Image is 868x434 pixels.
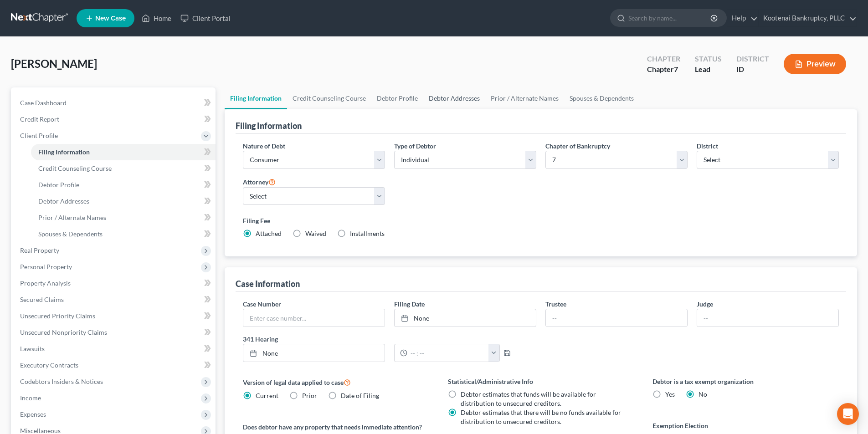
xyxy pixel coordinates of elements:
[243,344,385,362] a: None
[545,299,566,309] label: Trustee
[243,377,429,388] label: Version of legal data applied to case
[564,87,639,109] a: Spouses & Dependents
[243,176,276,187] label: Attorney
[697,309,838,327] input: --
[13,275,216,291] a: Property Analysis
[736,64,769,75] div: ID
[341,392,379,399] span: Date of Filing
[461,408,621,425] span: Debtor estimates that there will be no funds available for distribution to unsecured creditors.
[13,308,216,324] a: Unsecured Priority Claims
[11,57,97,70] span: [PERSON_NAME]
[13,95,216,111] a: Case Dashboard
[736,54,769,64] div: District
[407,344,489,362] input: -- : --
[95,15,126,22] span: New Case
[13,324,216,341] a: Unsecured Nonpriority Claims
[38,197,89,205] span: Debtor Addresses
[236,120,302,131] div: Filing Information
[423,87,485,109] a: Debtor Addresses
[20,394,41,402] span: Income
[647,64,680,75] div: Chapter
[545,141,610,151] label: Chapter of Bankruptcy
[546,309,687,327] input: --
[31,209,216,226] a: Prior / Alternate Names
[20,263,72,271] span: Personal Property
[20,132,58,139] span: Client Profile
[20,115,59,123] span: Credit Report
[699,390,707,398] span: No
[256,392,278,399] span: Current
[302,392,317,399] span: Prior
[395,309,536,327] a: None
[394,141,436,151] label: Type of Debtor
[31,226,216,242] a: Spouses & Dependents
[20,361,78,369] span: Executory Contracts
[20,410,46,418] span: Expenses
[695,54,722,64] div: Status
[225,87,287,109] a: Filing Information
[243,422,429,432] label: Does debtor have any property that needs immediate attention?
[13,357,216,373] a: Executory Contracts
[243,309,385,327] input: Enter case number...
[31,193,216,209] a: Debtor Addresses
[20,99,67,107] span: Case Dashboard
[305,230,326,237] span: Waived
[20,279,71,287] span: Property Analysis
[697,299,713,309] label: Judge
[837,403,859,425] div: Open Intercom Messenger
[448,377,634,386] label: Statistical/Administrative Info
[628,10,712,26] input: Search by name...
[243,216,839,225] label: Filing Fee
[13,111,216,128] a: Credit Report
[287,87,371,109] a: Credit Counseling Course
[647,54,680,64] div: Chapter
[485,87,564,109] a: Prior / Alternate Names
[176,10,235,26] a: Client Portal
[20,328,107,336] span: Unsecured Nonpriority Claims
[784,54,846,74] button: Preview
[697,141,718,151] label: District
[238,334,541,344] label: 341 Hearing
[461,390,596,407] span: Debtor estimates that funds will be available for distribution to unsecured creditors.
[350,230,385,237] span: Installments
[38,214,106,221] span: Prior / Alternate Names
[243,141,285,151] label: Nature of Debt
[38,148,90,156] span: Filing Information
[20,345,45,352] span: Lawsuits
[695,64,722,75] div: Lead
[652,421,839,430] label: Exemption Election
[20,246,59,254] span: Real Property
[38,230,103,238] span: Spouses & Dependents
[13,291,216,308] a: Secured Claims
[13,341,216,357] a: Lawsuits
[38,181,79,189] span: Debtor Profile
[20,296,64,303] span: Secured Claims
[38,164,112,172] span: Credit Counseling Course
[20,312,95,320] span: Unsecured Priority Claims
[394,299,425,309] label: Filing Date
[236,278,300,289] div: Case Information
[727,10,758,26] a: Help
[31,160,216,177] a: Credit Counseling Course
[665,390,675,398] span: Yes
[256,230,282,237] span: Attached
[243,299,281,309] label: Case Number
[20,378,103,385] span: Codebtors Insiders & Notices
[31,144,216,160] a: Filing Information
[31,177,216,193] a: Debtor Profile
[371,87,423,109] a: Debtor Profile
[674,65,678,73] span: 7
[652,377,839,386] label: Debtor is a tax exempt organization
[759,10,857,26] a: Kootenai Bankruptcy, PLLC
[137,10,176,26] a: Home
